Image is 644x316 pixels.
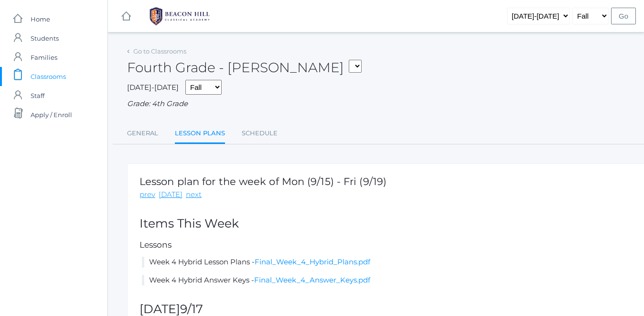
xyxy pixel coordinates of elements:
[31,29,59,48] span: Students
[180,302,203,316] span: 9/17
[31,10,50,29] span: Home
[31,86,44,105] span: Staff
[140,176,386,187] h1: Lesson plan for the week of Mon (9/15) - Fri (9/19)
[31,48,57,67] span: Families
[159,189,182,200] a: [DATE]
[611,8,636,24] input: Go
[31,105,72,124] span: Apply / Enroll
[242,124,278,143] a: Schedule
[133,47,186,55] a: Go to Classrooms
[144,4,215,28] img: BHCALogos-05-308ed15e86a5a0abce9b8dd61676a3503ac9727e845dece92d48e8588c001991.png
[186,189,202,200] a: next
[140,189,155,200] a: prev
[31,67,66,86] span: Classrooms
[127,124,158,143] a: General
[127,83,179,92] span: [DATE]-[DATE]
[254,275,370,284] a: Final_Week_4_Answer_Keys.pdf
[255,257,370,266] a: Final_Week_4_Hybrid_Plans.pdf
[127,60,362,75] h2: Fourth Grade - [PERSON_NAME]
[175,124,225,144] a: Lesson Plans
